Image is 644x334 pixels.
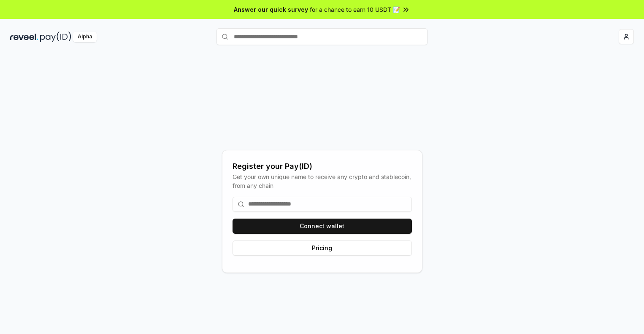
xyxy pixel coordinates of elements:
span: Answer our quick survey [234,5,308,14]
img: pay_id [40,32,71,42]
button: Connect wallet [233,219,412,234]
div: Register your Pay(ID) [233,160,412,172]
img: reveel_dark [10,32,38,42]
span: for a chance to earn 10 USDT 📝 [310,5,400,14]
div: Get your own unique name to receive any crypto and stablecoin, from any chain [233,172,412,190]
button: Pricing [233,240,412,256]
div: Alpha [73,32,97,42]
